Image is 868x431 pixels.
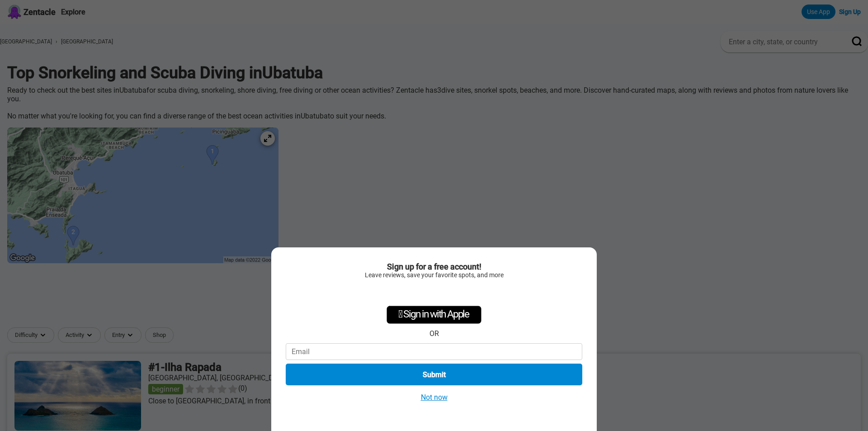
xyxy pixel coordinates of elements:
[286,343,582,360] input: Email
[386,283,482,303] iframe: Knop Inloggen met Google
[429,329,439,338] div: OR
[387,306,481,324] div: Sign in with Apple
[286,262,582,271] div: Sign up for a free account!
[418,393,450,402] button: Not now
[286,364,582,385] button: Submit
[286,271,582,279] div: Leave reviews, save your favorite spots, and more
